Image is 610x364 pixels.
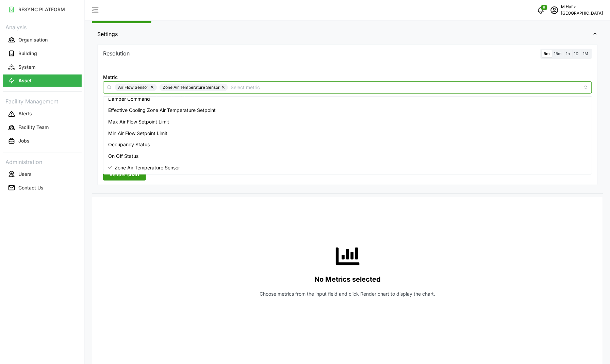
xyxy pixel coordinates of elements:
span: 5m [544,51,550,56]
p: Contact Us [18,184,44,191]
p: System [18,64,35,70]
a: Alerts [3,107,82,121]
button: Facility Team [3,121,82,134]
span: 15m [554,51,562,56]
span: 1h [566,51,570,56]
span: 1M [583,51,589,56]
p: M Hafiz [561,4,603,10]
a: Facility Team [3,121,82,134]
button: System [3,61,82,73]
span: Effective Cooling Zone Air Temperature Setpoint [108,106,216,114]
span: 0 [543,5,545,10]
button: notifications [534,3,548,17]
a: Organisation [3,33,82,47]
p: RESYNC PLATFORM [18,6,65,13]
p: Analysis [3,22,82,32]
a: Jobs [3,134,82,148]
button: Contact Us [3,182,82,194]
button: Building [3,47,82,60]
span: 1D [574,51,579,56]
p: Facility Team [18,124,49,131]
p: Choose metrics from the input field and click Render chart to display the chart. [260,291,435,297]
a: System [3,60,82,74]
p: Jobs [18,137,30,144]
input: Select metric [231,83,580,91]
a: Contact Us [3,181,82,195]
p: Alerts [18,110,32,117]
p: Organisation [18,36,48,43]
a: Asset [3,74,82,87]
button: Settings [92,26,603,43]
p: Resolution [103,49,130,58]
span: Min Air Flow Setpoint Limit [108,130,167,137]
div: Settings [92,43,603,194]
span: Air Flow Sensor [118,84,149,91]
p: Administration [3,156,82,166]
button: Jobs [3,135,82,147]
button: Organisation [3,34,82,46]
p: *You can only select a maximum of 5 metrics [103,95,592,101]
span: Occupancy Status [108,141,150,148]
span: Zone Air Temperature Sensor [115,164,180,171]
p: Building [18,50,37,57]
span: Zone Air Temperature Sensor [163,84,220,91]
p: Asset [18,77,32,84]
button: schedule [548,3,561,17]
a: RESYNC PLATFORM [3,3,82,16]
a: Users [3,167,82,181]
p: Facility Management [3,96,82,106]
p: Users [18,171,32,178]
button: Asset [3,75,82,87]
span: Damper Command [108,95,150,103]
label: Metric [103,73,118,81]
span: On Off Status [108,152,138,160]
button: Alerts [3,108,82,120]
p: No Metrics selected [314,274,381,285]
span: Max Air Flow Setpoint Limit [108,118,169,126]
a: Building [3,47,82,60]
button: RESYNC PLATFORM [3,3,82,16]
p: [GEOGRAPHIC_DATA] [561,10,603,17]
button: Render chart [103,168,146,181]
button: Users [3,168,82,180]
span: Settings [97,26,593,43]
span: Render chart [110,169,139,180]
